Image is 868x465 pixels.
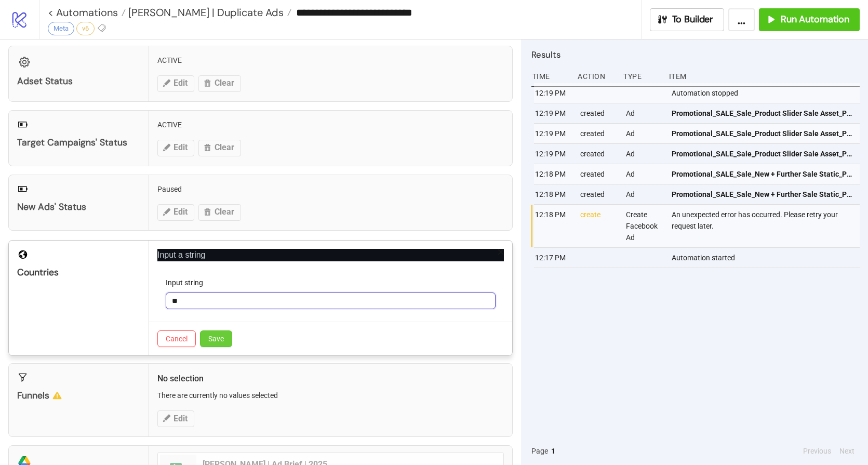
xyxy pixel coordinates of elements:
[157,330,196,347] button: Cancel
[671,83,862,103] div: Automation stopped
[650,8,725,31] button: To Builder
[579,144,618,164] div: created
[579,103,618,123] div: created
[157,249,504,261] p: Input a string
[625,124,663,143] div: Ad
[579,184,618,204] div: created
[534,83,572,103] div: 12:19 PM
[672,128,855,139] span: Promotional_SALE_Sale_Product Slider Sale Asset_Polished_Video_20250925_AU
[672,103,855,123] a: Promotional_SALE_Sale_Product Slider Sale Asset_Polished_Video_20250925_AU
[672,168,855,180] span: Promotional_SALE_Sale_New + Further Sale Static_Polished_Image_20250925_AU
[672,14,714,25] span: To Builder
[672,124,855,143] a: Promotional_SALE_Sale_Product Slider Sale Asset_Polished_Video_20250925_AU
[672,164,855,184] a: Promotional_SALE_Sale_New + Further Sale Static_Polished_Image_20250925_AU
[534,124,572,143] div: 12:19 PM
[534,248,572,268] div: 12:17 PM
[836,445,858,457] button: Next
[671,248,862,268] div: Automation started
[531,48,860,61] h2: Results
[625,205,663,247] div: Create Facebook Ad
[781,14,849,25] span: Run Automation
[668,67,860,86] div: Item
[531,445,548,457] span: Page
[579,164,618,184] div: created
[200,330,232,347] button: Save
[579,124,618,143] div: created
[17,267,140,278] div: Countries
[48,22,74,35] div: Meta
[625,184,663,204] div: Ad
[625,164,663,184] div: Ad
[672,189,855,200] span: Promotional_SALE_Sale_New + Further Sale Static_Polished_Image_20250925_AU
[534,184,572,204] div: 12:18 PM
[208,335,224,343] span: Save
[497,248,504,256] span: close
[671,205,862,247] div: An unexpected error has occurred. Please retry your request later.
[534,205,572,247] div: 12:18 PM
[759,8,860,31] button: Run Automation
[625,144,663,164] div: Ad
[728,8,755,31] button: ...
[166,277,210,288] label: Input string
[48,7,126,18] a: < Automations
[76,22,95,35] div: v6
[577,67,615,86] div: Action
[548,445,558,457] button: 1
[622,67,661,86] div: Type
[672,144,855,164] a: Promotional_SALE_Sale_Product Slider Sale Asset_Polished_Video_20250925_AU
[126,6,284,19] span: [PERSON_NAME] | Duplicate Ads
[672,108,855,119] span: Promotional_SALE_Sale_Product Slider Sale Asset_Polished_Video_20250925_AU
[800,445,834,457] button: Previous
[534,103,572,123] div: 12:19 PM
[534,164,572,184] div: 12:18 PM
[534,144,572,164] div: 12:19 PM
[625,103,663,123] div: Ad
[579,205,618,247] div: create
[126,7,291,18] a: [PERSON_NAME] | Duplicate Ads
[166,335,188,343] span: Cancel
[672,184,855,204] a: Promotional_SALE_Sale_New + Further Sale Static_Polished_Image_20250925_AU
[531,67,570,86] div: Time
[672,148,855,160] span: Promotional_SALE_Sale_Product Slider Sale Asset_Polished_Video_20250925_AU
[166,293,496,309] input: Input string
